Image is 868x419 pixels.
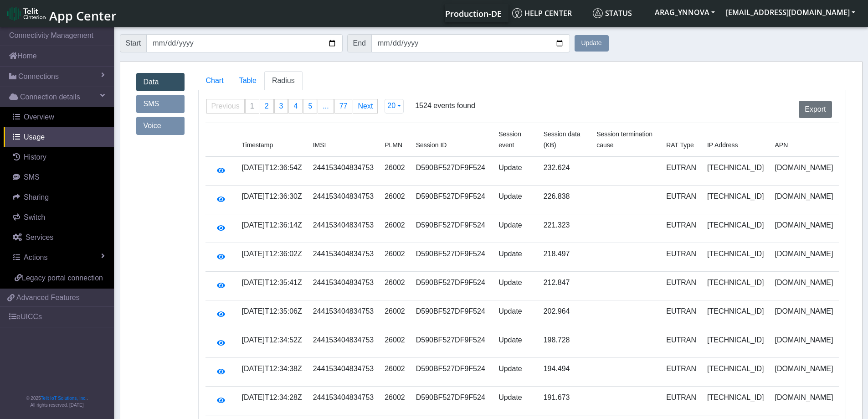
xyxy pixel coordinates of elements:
[7,4,115,23] a: App Center
[445,8,502,19] span: Production-DE
[769,156,838,186] td: [DOMAIN_NAME]
[493,156,538,186] td: Update
[661,272,702,300] td: EUTRAN
[411,329,493,358] td: D590BF527DF9F524
[702,329,769,358] td: [TECHNICAL_ID]
[702,387,769,415] td: [TECHNICAL_ID]
[198,71,846,90] ul: Tabs
[236,214,308,243] td: [DATE]T12:36:14Z
[538,358,591,387] td: 194.494
[702,156,769,186] td: [TECHNICAL_ID]
[661,387,702,415] td: EUTRAN
[308,186,379,214] td: 244153404834753
[379,156,411,186] td: 26002
[661,156,702,186] td: EUTRAN
[308,387,379,415] td: 244153404834753
[538,272,591,300] td: 212.847
[24,213,45,221] span: Switch
[411,186,493,214] td: D590BF527DF9F524
[120,34,147,52] span: Start
[411,214,493,243] td: D590BF527DF9F524
[538,300,591,329] td: 202.964
[411,358,493,387] td: D590BF527DF9F524
[236,272,308,300] td: [DATE]T12:35:41Z
[236,358,308,387] td: [DATE]T12:34:38Z
[24,133,45,141] span: Usage
[661,186,702,214] td: EUTRAN
[206,99,379,114] ul: Pagination
[16,292,80,303] span: Advanced Features
[666,141,694,149] span: RAT Type
[236,329,308,358] td: [DATE]T12:34:52Z
[211,102,240,110] span: Previous
[769,272,838,300] td: [DOMAIN_NAME]
[661,243,702,272] td: EUTRAN
[493,358,538,387] td: Update
[411,300,493,329] td: D590BF527DF9F524
[769,387,838,415] td: [DOMAIN_NAME]
[250,102,254,110] span: 1
[769,214,838,243] td: [DOMAIN_NAME]
[544,130,580,149] span: Session data (KB)
[308,358,379,387] td: 244153404834753
[538,186,591,214] td: 226.838
[415,100,475,126] span: 1524 events found
[769,243,838,272] td: [DOMAIN_NAME]
[387,102,395,109] span: 20
[136,95,185,113] a: SMS
[4,187,114,207] a: Sharing
[769,186,838,214] td: [DOMAIN_NAME]
[707,141,738,149] span: IP Address
[308,300,379,329] td: 244153404834753
[26,233,53,241] span: Services
[4,107,114,127] a: Overview
[498,130,521,149] span: Session event
[575,35,609,52] button: Update
[512,8,522,18] img: knowledge.svg
[661,300,702,329] td: EUTRAN
[308,214,379,243] td: 244153404834753
[236,243,308,272] td: [DATE]T12:36:02Z
[493,243,538,272] td: Update
[206,77,224,84] span: Chart
[242,141,273,149] span: Timestamp
[136,73,185,91] a: Data
[411,272,493,300] td: D590BF527DF9F524
[279,102,283,110] span: 3
[769,329,838,358] td: [DOMAIN_NAME]
[702,358,769,387] td: [TECHNICAL_ID]
[593,8,632,18] span: Status
[4,207,114,228] a: Switch
[702,186,769,214] td: [TECHNICAL_ID]
[538,329,591,358] td: 198.728
[4,147,114,167] a: History
[24,253,47,261] span: Actions
[272,77,295,84] span: Radius
[493,186,538,214] td: Update
[411,243,493,272] td: D590BF527DF9F524
[308,272,379,300] td: 244153404834753
[589,4,649,22] a: Status
[411,156,493,186] td: D590BF527DF9F524
[136,117,185,135] a: Voice
[649,4,720,21] button: ARAG_YNNOVA
[308,102,312,110] span: 5
[265,102,269,110] span: 2
[493,300,538,329] td: Update
[493,272,538,300] td: Update
[538,387,591,415] td: 191.673
[385,99,404,114] button: 20
[20,92,80,103] span: Connection details
[593,8,603,18] img: status.svg
[493,214,538,243] td: Update
[702,214,769,243] td: [TECHNICAL_ID]
[49,7,117,24] span: App Center
[236,300,308,329] td: [DATE]T12:35:06Z
[339,102,348,110] span: 77
[508,4,589,22] a: Help center
[347,34,372,52] span: End
[445,4,501,22] a: Your current platform instance
[702,300,769,329] td: [TECHNICAL_ID]
[236,186,308,214] td: [DATE]T12:36:30Z
[493,329,538,358] td: Update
